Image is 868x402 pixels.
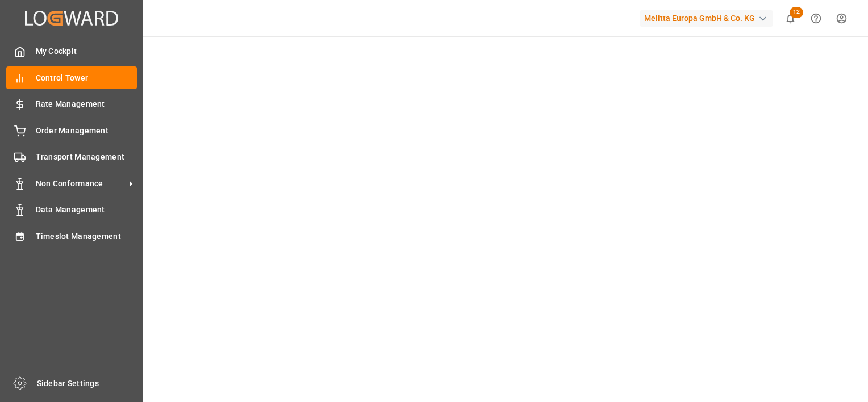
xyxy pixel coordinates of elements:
[6,93,137,115] a: Rate Management
[36,231,137,242] span: Timeslot Management
[778,6,803,31] button: show 12 new notifications
[36,204,137,216] span: Data Management
[6,199,137,221] a: Data Management
[36,178,126,190] span: Non Conformance
[36,72,137,84] span: Control Tower
[37,378,139,390] span: Sidebar Settings
[6,119,137,141] a: Order Management
[36,125,137,137] span: Order Management
[790,7,803,18] span: 12
[6,66,137,89] a: Control Tower
[6,225,137,247] a: Timeslot Management
[6,146,137,168] a: Transport Management
[36,45,137,57] span: My Cockpit
[640,10,773,27] div: Melitta Europa GmbH & Co. KG
[6,40,137,62] a: My Cockpit
[36,151,137,163] span: Transport Management
[36,98,137,110] span: Rate Management
[640,7,778,29] button: Melitta Europa GmbH & Co. KG
[803,6,829,31] button: Help Center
